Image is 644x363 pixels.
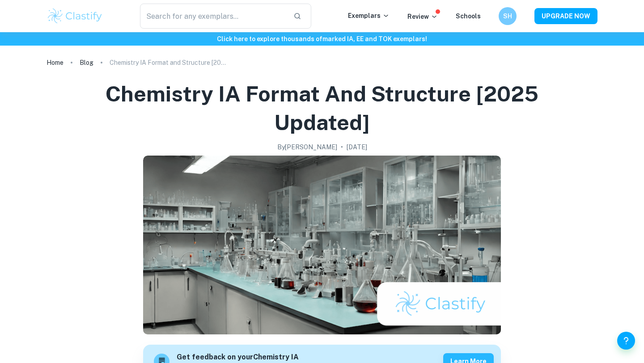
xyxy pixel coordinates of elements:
h1: Chemistry IA Format and Structure [2025 updated] [57,80,587,137]
p: Chemistry IA Format and Structure [2025 updated] [110,58,226,68]
h6: Get feedback on your Chemistry IA [177,352,299,363]
p: Exemplars [348,11,390,21]
p: • [341,142,343,152]
input: Search for any exemplars... [140,4,286,29]
button: SH [499,7,517,25]
a: Blog [80,56,93,69]
img: Clastify logo [47,7,103,25]
h2: [DATE] [347,142,367,152]
button: Help and Feedback [617,332,635,350]
h6: Click here to explore thousands of marked IA, EE and TOK exemplars ! [2,34,642,44]
a: Home [47,56,64,69]
button: UPGRADE NOW [534,8,597,24]
h6: SH [503,11,513,21]
p: Review [407,12,438,21]
h2: By [PERSON_NAME] [277,142,337,152]
img: Chemistry IA Format and Structure [2025 updated] cover image [143,156,501,334]
a: Schools [456,13,481,20]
